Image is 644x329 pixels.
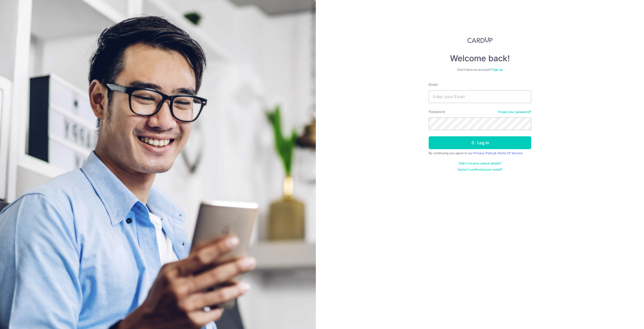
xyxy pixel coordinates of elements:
[492,68,503,71] a: Sign up
[429,82,437,87] label: Email
[429,109,445,114] label: Password
[457,168,502,172] a: Haven't confirmed your email?
[429,53,531,64] h4: Welcome back!
[429,90,531,103] input: Enter your Email
[497,151,523,155] a: Terms Of Service
[429,68,531,72] div: Don’t have an account?
[467,37,492,43] img: CardUp Logo
[429,151,531,155] div: By continuing you agree to our &
[459,161,501,166] a: Didn't receive unlock details?
[429,136,531,149] button: Log in
[474,151,495,155] a: Privacy Policy
[498,110,531,114] a: Forgot your password?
